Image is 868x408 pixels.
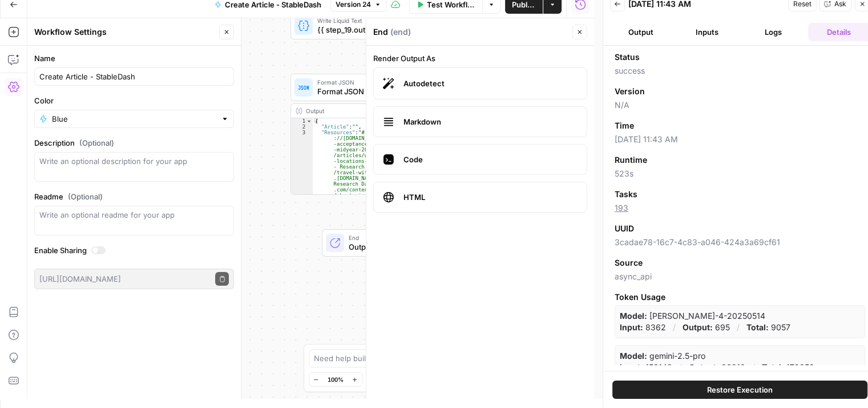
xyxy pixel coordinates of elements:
label: Enable Sharing [34,245,234,256]
p: 153148 [620,362,672,373]
span: 3cadae78-16c7-4c83-a046-424a3a69cf61 [615,237,865,248]
input: Blue [52,113,216,125]
strong: Input: [620,362,643,372]
strong: Total: [762,362,784,372]
strong: Model: [620,351,647,361]
span: Restore Execution [707,384,773,395]
p: gemini-2.5-pro [620,350,705,362]
span: Markdown [403,116,578,127]
p: 26210 [689,362,745,373]
button: Restore Execution [612,381,867,399]
div: Format JSONFormat JSONStep 24Output{ "Article":"", "Resources":"# References\n\n1. [https ://[DOM... [290,74,467,195]
span: Toggle code folding, rows 1 through 4 [306,118,312,124]
p: / [752,362,755,373]
button: Inputs [676,23,738,41]
div: 2 [291,124,313,130]
p: 179358 [762,362,814,373]
p: 8362 [620,322,666,333]
strong: Total: [746,322,769,332]
div: Workflow Settings [34,26,216,38]
span: (Optional) [79,137,114,149]
strong: Output: [689,362,719,372]
button: Output [610,23,672,41]
span: UUID [615,223,634,234]
span: Format JSON [317,86,432,97]
div: Output [306,106,450,115]
label: Color [34,95,234,106]
span: Version [615,86,645,97]
span: 100% [328,375,344,384]
span: Runtime [615,154,647,166]
strong: Output: [683,322,713,332]
span: Source [615,257,643,269]
div: Write Liquid Text{{ step_19.output }} --- {{ step_21.output }}Step 22 [290,12,467,39]
strong: Model: [620,311,647,321]
div: 1 [291,118,313,124]
span: ( end ) [390,26,411,38]
p: / [737,322,740,333]
span: success [615,65,865,77]
span: Autodetect [403,78,578,89]
span: Tasks [615,189,637,200]
span: 523s [615,168,865,179]
span: Status [615,51,640,63]
span: HTML [403,191,578,203]
span: Time [615,120,634,131]
label: Name [34,53,234,64]
button: Logs [742,23,804,41]
p: 695 [683,322,730,333]
span: Output [349,241,426,253]
label: Readme [34,191,234,202]
span: Format JSON [317,78,432,87]
span: [DATE] 11:43 AM [615,134,865,145]
span: N/A [615,99,865,111]
span: Write Liquid Text [317,16,423,25]
label: Render Output As [373,53,587,64]
span: {{ step_19.output }} --- {{ step_21.output }} [317,24,423,35]
p: / [673,322,676,333]
p: 9057 [746,322,790,333]
strong: Input: [620,322,643,332]
input: Untitled [39,71,229,82]
span: Code [403,154,578,165]
span: End [349,233,426,242]
label: Description [34,137,234,149]
a: 193 [615,203,628,213]
p: / [679,362,682,373]
div: End [373,26,569,38]
span: (Optional) [68,191,103,202]
span: Token Usage [615,291,865,303]
p: claude-sonnet-4-20250514 [620,310,765,322]
div: EndOutput [290,229,467,257]
span: async_api [615,271,865,282]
